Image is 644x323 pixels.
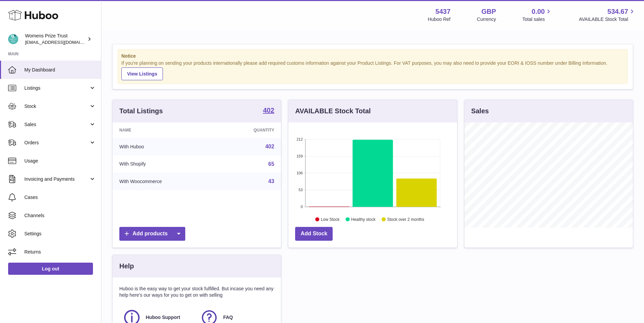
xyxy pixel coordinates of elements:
[121,53,624,59] strong: Notice
[579,16,636,23] span: AVAILABLE Stock Total
[24,231,96,237] span: Settings
[24,140,89,146] span: Orders
[428,16,451,23] div: Huboo Ref
[8,263,93,275] a: Log out
[113,155,217,173] td: With Shopify
[321,217,340,222] text: Low Stock
[25,39,99,45] span: [EMAIL_ADDRESS][DOMAIN_NAME]
[387,217,424,222] text: Stock over 2 months
[121,60,624,80] div: If you're planning on sending your products internationally please add required customs informati...
[268,178,275,184] a: 43
[435,7,451,16] strong: 5437
[471,107,489,116] h3: Sales
[522,16,552,23] span: Total sales
[607,7,628,16] span: 534.67
[119,107,163,116] h3: Total Listings
[481,7,496,16] strong: GBP
[296,137,303,141] text: 212
[268,161,275,167] a: 65
[522,7,552,23] a: 0.00 Total sales
[8,34,18,44] img: info@womensprizeforfiction.co.uk
[265,144,275,149] a: 402
[24,249,96,255] span: Returns
[477,16,496,23] div: Currency
[119,227,185,241] a: Add products
[301,205,303,209] text: 0
[24,85,89,91] span: Listings
[113,173,217,190] td: With Woocommerce
[263,107,274,114] strong: 402
[263,107,274,115] a: 402
[25,33,86,46] div: Womens Prize Trust
[295,107,371,116] h3: AVAILABLE Stock Total
[24,176,89,182] span: Invoicing and Payments
[24,67,96,73] span: My Dashboard
[119,262,134,271] h3: Help
[24,121,89,128] span: Sales
[113,122,217,138] th: Name
[121,67,163,80] a: View Listings
[351,217,376,222] text: Healthy stock
[119,286,274,298] p: Huboo is the easy way to get your stock fulfilled. But incase you need any help here's our ways f...
[24,194,96,201] span: Cases
[532,7,545,16] span: 0.00
[113,138,217,155] td: With Huboo
[217,122,281,138] th: Quantity
[24,103,89,110] span: Stock
[296,154,303,158] text: 159
[223,314,233,321] span: FAQ
[24,212,96,219] span: Channels
[146,314,180,321] span: Huboo Support
[579,7,636,23] a: 534.67 AVAILABLE Stock Total
[295,227,333,241] a: Add Stock
[299,188,303,192] text: 53
[296,171,303,175] text: 106
[24,158,96,164] span: Usage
